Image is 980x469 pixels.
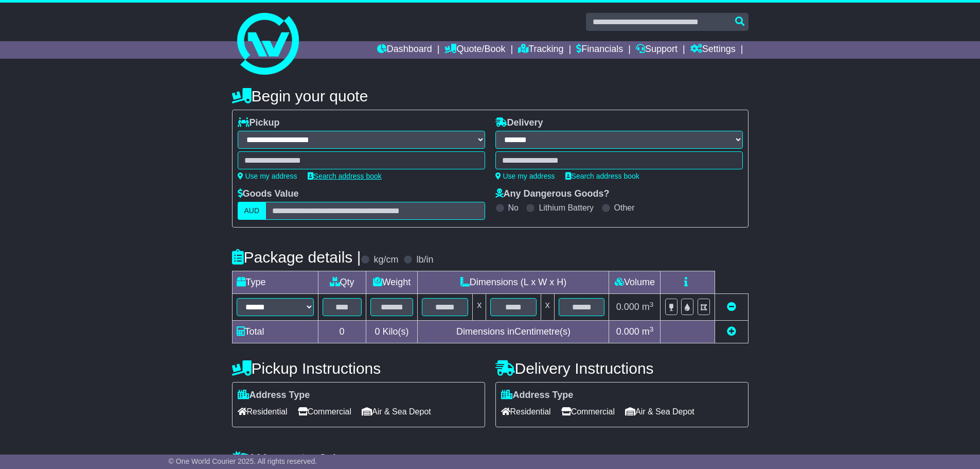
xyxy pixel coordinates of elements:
[541,294,554,321] td: x
[495,172,555,180] a: Use my address
[495,117,543,129] label: Delivery
[298,404,351,420] span: Commercial
[366,321,418,343] td: Kilo(s)
[561,404,615,420] span: Commercial
[238,172,297,180] a: Use my address
[650,325,654,333] sup: 3
[642,326,654,337] span: m
[636,41,678,59] a: Support
[418,321,609,343] td: Dimensions in Centimetre(s)
[232,249,361,266] h4: Package details |
[727,326,736,337] a: Add new item
[501,390,574,401] label: Address Type
[308,172,382,180] a: Search address book
[727,302,736,312] a: Remove this item
[418,271,609,294] td: Dimensions (L x W x H)
[362,404,431,420] span: Air & Sea Depot
[616,326,639,337] span: 0.000
[625,404,694,420] span: Air & Sea Depot
[232,88,749,105] h4: Begin your quote
[518,41,563,59] a: Tracking
[238,202,266,220] label: AUD
[508,203,519,213] label: No
[501,404,551,420] span: Residential
[169,457,317,465] span: © One World Courier 2025. All rights reserved.
[576,41,623,59] a: Financials
[690,41,736,59] a: Settings
[232,360,485,377] h4: Pickup Instructions
[495,360,749,377] h4: Delivery Instructions
[650,301,654,308] sup: 3
[238,117,280,129] label: Pickup
[377,41,432,59] a: Dashboard
[565,172,639,180] a: Search address book
[473,294,486,321] td: x
[232,321,318,343] td: Total
[232,450,749,467] h4: Warranty & Insurance
[238,404,288,420] span: Residential
[609,271,661,294] td: Volume
[238,188,299,200] label: Goods Value
[444,41,505,59] a: Quote/Book
[375,326,380,337] span: 0
[366,271,418,294] td: Weight
[616,302,639,312] span: 0.000
[238,390,310,401] label: Address Type
[642,302,654,312] span: m
[495,188,610,200] label: Any Dangerous Goods?
[416,254,433,266] label: lb/in
[373,254,398,266] label: kg/cm
[614,203,635,213] label: Other
[232,271,318,294] td: Type
[539,203,594,213] label: Lithium Battery
[318,321,366,343] td: 0
[318,271,366,294] td: Qty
